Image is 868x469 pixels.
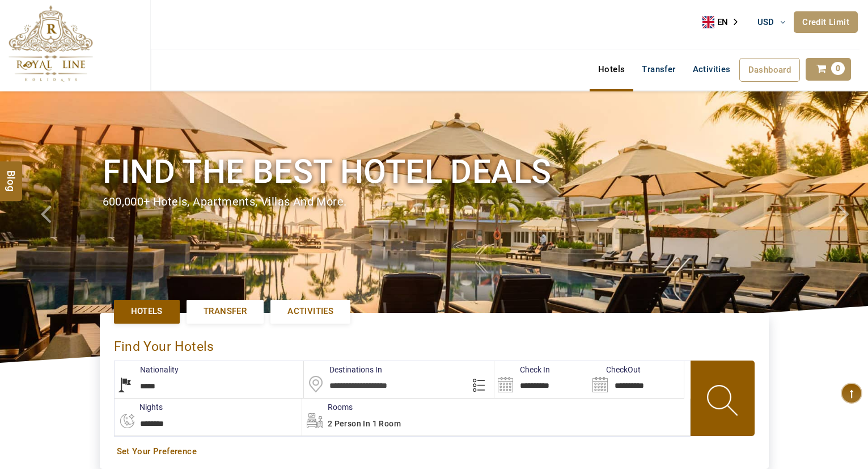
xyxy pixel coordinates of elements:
input: Search [589,361,684,398]
span: 2 Person in 1 Room [328,419,401,428]
a: Activities [684,58,739,81]
span: Transfer [204,305,247,317]
label: Destinations In [304,364,382,375]
a: 0 [806,58,851,81]
a: Set Your Preference [117,446,752,458]
a: Transfer [633,58,684,81]
span: Activities [287,305,333,317]
a: EN [702,14,746,31]
label: Rooms [302,401,353,413]
div: 600,000+ hotels, apartments, villas and more. [103,194,766,210]
span: 0 [831,62,845,75]
label: Check In [494,364,550,375]
div: Find Your Hotels [114,327,755,361]
div: Language [702,14,746,31]
a: Hotels [114,300,180,323]
input: Search [494,361,589,398]
aside: Language selected: English [702,14,746,31]
span: Hotels [131,305,163,317]
a: Activities [270,300,350,323]
img: The Royal Line Holidays [9,5,93,82]
h1: Find the best hotel deals [103,150,766,193]
span: USD [757,17,774,27]
label: nights [114,401,163,413]
label: Nationality [115,364,179,375]
a: Transfer [187,300,264,323]
a: Hotels [590,58,633,81]
span: Dashboard [748,65,791,75]
label: CheckOut [589,364,641,375]
a: Credit Limit [794,11,858,33]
